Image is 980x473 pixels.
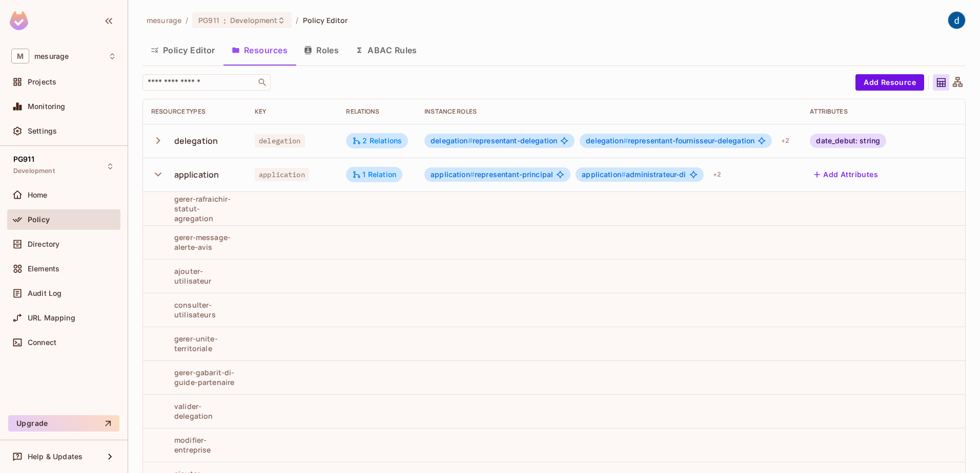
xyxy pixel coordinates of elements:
span: Settings [28,127,57,135]
button: Upgrade [8,415,119,432]
span: delegation [586,136,628,145]
button: Roles [296,37,347,63]
span: application [431,170,475,179]
span: Elements [28,265,59,273]
div: + 2 [777,133,793,149]
span: : [223,16,227,25]
span: Connect [28,338,56,347]
img: dev 911gcl [948,12,965,29]
div: Relations [346,107,408,116]
span: representant-delegation [431,137,557,145]
button: Resources [223,37,296,63]
div: gerer-unite-territoriale [151,334,238,353]
span: administrateur-di [582,170,686,179]
li: / [296,15,298,25]
span: Development [13,167,55,175]
span: Directory [28,240,59,248]
span: application [582,170,626,179]
div: valider-delegation [151,401,238,421]
div: gerer-rafraichir-statut-agregation [151,194,238,223]
div: delegation [174,135,218,146]
div: Instance roles [424,107,793,116]
span: PG911 [198,15,219,25]
span: Monitoring [28,102,66,111]
span: # [621,170,626,179]
span: representant-fournisseur-delegation [586,137,754,145]
li: / [186,15,188,25]
span: Home [28,191,48,199]
div: modifier-entreprise [151,435,238,455]
span: Projects [28,78,56,86]
span: Policy [28,216,50,224]
button: Policy Editor [142,37,223,63]
div: consulter-utilisateurs [151,300,238,319]
div: 2 Relations [352,136,402,145]
img: SReyMgAAAABJRU5ErkJggg== [10,11,28,30]
div: date_debut: string [810,134,886,148]
span: # [468,136,473,145]
button: Add Resource [855,74,924,91]
div: application [174,169,219,180]
button: Add Attributes [810,166,882,183]
span: Audit Log [28,289,62,297]
div: Resource Types [151,107,238,116]
span: the active workspace [147,15,181,25]
span: application [255,168,309,181]
span: delegation [431,136,473,145]
button: ABAC Rules [347,37,425,63]
div: gerer-message-alerte-avis [151,232,238,252]
div: ajouter-utilisateur [151,266,238,286]
div: Key [255,107,330,116]
span: Policy Editor [303,15,348,25]
span: Workspace: mesurage [34,52,69,60]
span: M [11,49,29,63]
div: gerer-gabarit-di-guide-partenaire [151,368,238,387]
span: URL Mapping [28,314,75,322]
span: # [470,170,475,179]
span: representant-principal [431,170,553,179]
span: Development [230,15,277,25]
span: Help & Updates [28,453,83,461]
span: delegation [255,134,305,147]
div: + 2 [709,166,725,183]
div: 1 Relation [352,170,396,179]
span: # [623,136,628,145]
span: PG911 [13,155,34,163]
